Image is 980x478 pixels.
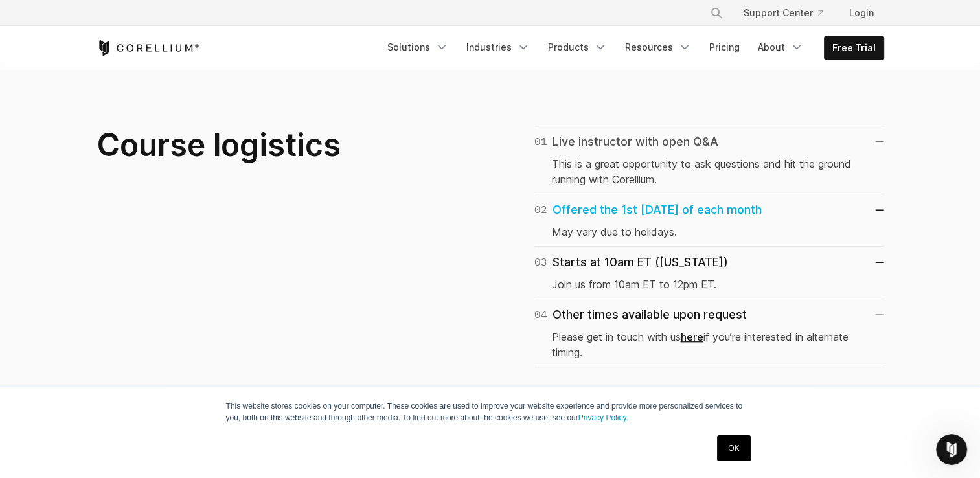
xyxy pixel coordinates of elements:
[534,306,747,324] div: Other times available upon request
[705,1,728,25] button: Search
[717,435,750,461] a: OK
[701,36,747,59] a: Pricing
[534,133,718,151] div: Live instructor with open Q&A
[534,133,884,151] a: 01Live instructor with open Q&A
[380,36,884,60] div: Navigation Menu
[97,40,199,56] a: Corellium Home
[681,330,703,343] a: here
[534,306,547,324] span: 04
[534,253,547,271] span: 03
[936,434,967,465] iframe: Intercom live chat
[578,413,628,422] a: Privacy Policy.
[226,400,755,424] p: This website stores cookies on your computer. These cookies are used to improve your website expe...
[534,253,728,271] div: Starts at 10am ET ([US_STATE])
[733,1,834,25] a: Support Center
[839,1,884,25] a: Login
[534,201,762,219] div: Offered the 1st [DATE] of each month
[534,201,884,219] a: 02Offered the 1st [DATE] of each month
[380,36,456,59] a: Solutions
[534,201,547,219] span: 02
[750,36,811,59] a: About
[534,253,884,271] a: 03Starts at 10am ET ([US_STATE])
[534,306,884,324] a: 04Other times available upon request
[534,133,547,151] span: 01
[617,36,699,59] a: Resources
[540,36,615,59] a: Products
[552,329,867,360] p: Please get in touch with us if you’re interested in alternate timing.
[694,1,884,25] div: Navigation Menu
[552,224,867,240] p: May vary due to holidays.
[552,277,867,292] p: Join us from 10am ET to 12pm ET.
[825,36,883,60] a: Free Trial
[97,126,428,165] h2: Course logistics
[459,36,538,59] a: Industries
[552,156,867,187] p: This is a great opportunity to ask questions and hit the ground running with Corellium.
